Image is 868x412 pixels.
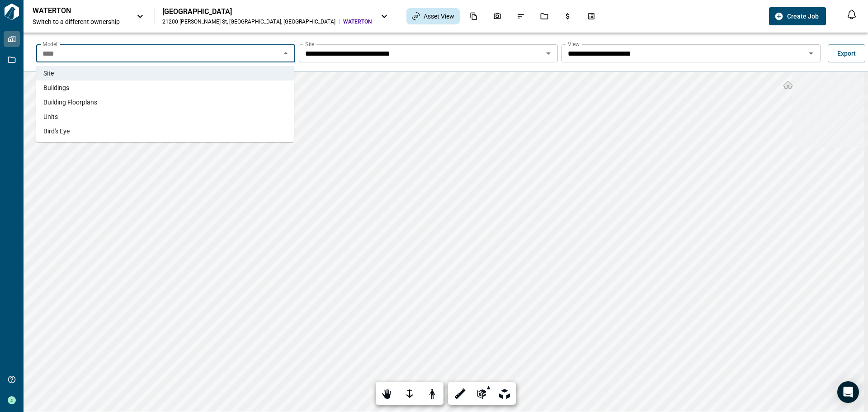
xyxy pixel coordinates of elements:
[43,83,69,92] span: Buildings
[162,18,335,25] div: 21200 [PERSON_NAME] St , [GEOGRAPHIC_DATA] , [GEOGRAPHIC_DATA]
[406,8,460,24] div: Asset View
[43,69,54,78] span: Site
[488,9,507,24] div: Photos
[582,9,601,24] div: Takeoff Center
[305,40,314,48] label: Site
[837,49,856,58] span: Export
[33,17,127,26] span: Switch to a different ownership
[43,98,97,107] span: Building Floorplans
[769,7,826,25] button: Create Job
[162,7,372,16] div: [GEOGRAPHIC_DATA]
[279,47,292,60] button: Close
[844,7,859,22] button: Open notification feed
[837,381,859,403] div: Open Intercom Messenger
[568,40,580,48] label: View
[42,40,57,48] label: Model
[424,12,454,21] span: Asset View
[828,44,865,62] button: Export
[33,6,114,15] p: WATERTON
[535,9,554,24] div: Jobs
[558,9,577,24] div: Budgets
[805,47,817,60] button: Open
[343,18,372,25] span: WATERTON
[464,9,483,24] div: Documents
[43,112,58,121] span: Units
[542,47,555,60] button: Open
[511,9,530,24] div: Issues & Info
[787,12,819,21] span: Create Job
[43,127,70,136] span: Bird's Eye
